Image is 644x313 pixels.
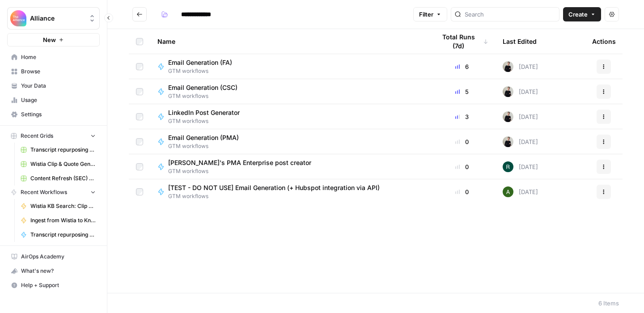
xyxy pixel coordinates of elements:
div: What's new? [8,264,99,278]
div: [DATE] [503,61,538,72]
div: Actions [592,29,616,54]
span: Recent Grids [21,132,53,140]
img: rzyuksnmva7rad5cmpd7k6b2ndco [503,111,513,122]
img: rzyuksnmva7rad5cmpd7k6b2ndco [503,136,513,147]
button: Go back [132,7,147,21]
span: LinkedIn Post Generator [168,108,240,117]
a: Browse [7,64,100,79]
div: [DATE] [503,161,538,172]
a: Wistia Clip & Quote Generator [17,157,100,171]
span: Home [21,53,96,61]
span: Create [568,10,588,19]
button: Help + Support [7,278,100,292]
span: Transcript repurposing ([PERSON_NAME]) [30,231,96,239]
div: 0 [436,162,488,171]
span: Alliance [30,14,84,23]
button: Filter [413,7,447,21]
a: [PERSON_NAME]'s PMA Enterprise post creatorGTM workflows [157,158,421,175]
div: 5 [436,87,488,96]
a: LinkedIn Post GeneratorGTM workflows [157,108,421,125]
a: Settings [7,107,100,122]
div: [DATE] [503,186,538,197]
span: Email Generation (CSC) [168,83,237,92]
span: Recent Workflows [21,188,67,196]
div: [DATE] [503,136,538,147]
button: Create [563,7,601,21]
div: Name [157,29,421,54]
span: Wistia Clip & Quote Generator [30,160,96,168]
span: Ingest from Wistia to Knowledge Base [30,216,96,224]
span: GTM workflows [168,92,245,100]
span: Content Refresh (SEC) Grid [30,174,96,182]
div: Total Runs (7d) [436,29,488,54]
div: Last Edited [503,29,537,54]
div: [DATE] [503,111,538,122]
span: Help + Support [21,281,96,289]
a: Content Refresh (SEC) Grid [17,171,100,186]
a: [TEST - DO NOT USE] Email Generation (+ Hubspot integration via API)GTM workflows [157,183,421,200]
a: AirOps Academy [7,250,100,264]
img: Alliance Logo [10,10,26,26]
a: Transcript repurposing Grid [17,143,100,157]
span: GTM workflows [168,117,247,125]
span: [TEST - DO NOT USE] Email Generation (+ Hubspot integration via API) [168,183,380,192]
button: Recent Workflows [7,186,100,199]
span: GTM workflows [168,142,246,150]
span: GTM workflows [168,167,318,175]
div: 0 [436,187,488,196]
button: Recent Grids [7,129,100,143]
a: Home [7,50,100,64]
button: What's new? [7,264,100,278]
button: New [7,33,100,47]
img: rzyuksnmva7rad5cmpd7k6b2ndco [503,86,513,97]
a: Email Generation (PMA)GTM workflows [157,133,421,150]
input: Search [465,10,555,19]
a: Email Generation (FA)GTM workflows [157,58,421,75]
div: 6 Items [598,299,619,308]
span: Email Generation (PMA) [168,133,239,142]
img: d65nc20463hou62czyfowuui0u3g [503,186,513,197]
span: Filter [419,10,433,19]
span: Your Data [21,82,96,90]
a: Ingest from Wistia to Knowledge Base [17,213,100,228]
span: AirOps Academy [21,253,96,261]
div: 3 [436,112,488,121]
span: Transcript repurposing Grid [30,146,96,154]
span: Wistia KB Search: Clip & Takeaway Generator [30,202,96,210]
a: Your Data [7,79,100,93]
div: 0 [436,137,488,146]
span: GTM workflows [168,67,239,75]
button: Workspace: Alliance [7,7,100,30]
div: 6 [436,62,488,71]
a: Usage [7,93,100,107]
span: [PERSON_NAME]'s PMA Enterprise post creator [168,158,311,167]
span: New [43,35,56,44]
a: Wistia KB Search: Clip & Takeaway Generator [17,199,100,213]
img: 4b2z8u3j4c8n77o1yymt3a8yc6fj [503,161,513,172]
div: [DATE] [503,86,538,97]
span: Email Generation (FA) [168,58,232,67]
span: GTM workflows [168,192,387,200]
a: Transcript repurposing ([PERSON_NAME]) [17,228,100,242]
img: rzyuksnmva7rad5cmpd7k6b2ndco [503,61,513,72]
a: Email Generation (CSC)GTM workflows [157,83,421,100]
span: Settings [21,110,96,118]
span: Usage [21,96,96,104]
span: Browse [21,68,96,76]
